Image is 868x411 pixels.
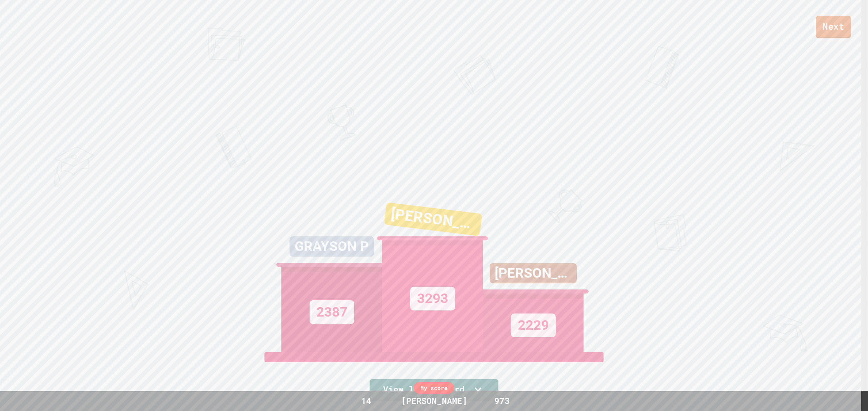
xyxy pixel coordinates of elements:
[414,382,454,394] div: My score
[310,300,354,324] div: 2387
[490,263,577,283] div: [PERSON_NAME]:)
[476,394,527,407] div: 973
[511,313,556,337] div: 2229
[384,202,482,236] div: [PERSON_NAME]
[290,236,374,257] div: GRAYSON P
[341,394,392,407] div: 14
[410,287,455,310] div: 3293
[816,16,851,38] a: Next
[394,394,474,407] div: [PERSON_NAME]
[370,379,498,401] a: View leaderboard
